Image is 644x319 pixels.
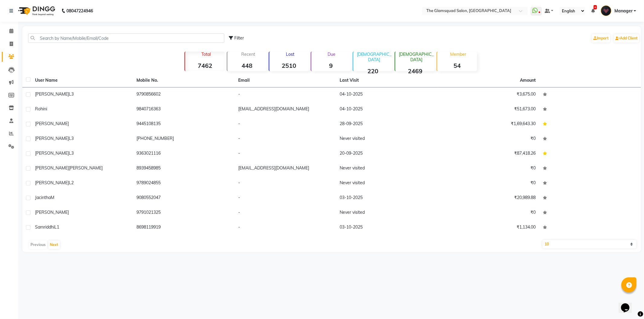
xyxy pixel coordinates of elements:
[235,87,336,102] td: -
[591,8,595,14] a: 6
[438,191,540,206] td: ₹20,989.88
[235,132,336,147] td: -
[336,176,438,191] td: Never visited
[66,2,93,19] b: 08047224946
[35,165,69,171] span: [PERSON_NAME]
[133,117,235,132] td: 9445108135
[336,74,438,87] th: Last Visit
[185,62,225,69] strong: 7462
[35,150,69,156] span: [PERSON_NAME]
[438,87,540,102] td: ₹3,675.00
[35,121,69,126] span: [PERSON_NAME]
[356,52,393,62] p: [DEMOGRAPHIC_DATA]
[133,206,235,220] td: 9791021325
[35,91,69,97] span: [PERSON_NAME]
[133,132,235,147] td: [PHONE_NUMBER]
[235,102,336,117] td: [EMAIL_ADDRESS][DOMAIN_NAME]
[133,87,235,102] td: 9790856602
[272,52,309,57] p: Lost
[311,62,351,69] strong: 9
[235,74,336,87] th: Email
[69,165,103,171] span: [PERSON_NAME]
[69,180,74,185] span: l2
[35,106,47,112] span: Rohini
[235,220,336,235] td: -
[336,117,438,132] td: 28-09-2025
[312,52,351,57] p: Due
[133,147,235,161] td: 9363021116
[440,52,477,57] p: Member
[35,195,51,200] span: Jacintha
[35,136,69,141] span: [PERSON_NAME]
[35,210,69,215] span: [PERSON_NAME]
[133,102,235,117] td: 9840716363
[353,67,393,75] strong: 220
[235,191,336,206] td: -
[31,74,133,87] th: User Name
[35,224,54,230] span: Samriddhi
[54,224,59,230] span: L1
[592,34,610,43] a: Import
[235,161,336,176] td: [EMAIL_ADDRESS][DOMAIN_NAME]
[69,136,74,141] span: L3
[336,102,438,117] td: 04-10-2025
[234,35,244,41] span: Filter
[438,102,540,117] td: ₹51,673.00
[517,74,540,87] th: Amount
[69,150,74,156] span: L3
[69,91,74,97] span: L3
[35,180,69,185] span: [PERSON_NAME]
[437,62,477,69] strong: 54
[235,117,336,132] td: -
[614,8,633,14] span: Manager
[235,176,336,191] td: -
[336,161,438,176] td: Never visited
[336,206,438,220] td: Never visited
[235,206,336,220] td: -
[48,241,60,249] button: Next
[438,220,540,235] td: ₹1,134.00
[28,33,224,43] input: Search by Name/Mobile/Email/Code
[51,195,54,200] span: M
[594,5,597,9] span: 6
[230,52,267,57] p: Recent
[438,147,540,161] td: ₹87,418.26
[133,176,235,191] td: 9789024855
[438,206,540,220] td: ₹0
[336,147,438,161] td: 20-09-2025
[336,132,438,147] td: Never visited
[269,62,309,69] strong: 2510
[395,67,435,75] strong: 2469
[133,74,235,87] th: Mobile No.
[438,176,540,191] td: ₹0
[438,117,540,132] td: ₹1,69,643.30
[133,191,235,206] td: 9080552047
[438,161,540,176] td: ₹0
[227,62,267,69] strong: 448
[336,87,438,102] td: 04-10-2025
[187,52,225,57] p: Total
[15,2,57,19] img: logo
[614,34,639,43] a: Add Client
[235,147,336,161] td: -
[438,132,540,147] td: ₹0
[336,220,438,235] td: 03-10-2025
[601,5,611,16] img: Manager
[336,191,438,206] td: 03-10-2025
[619,295,638,313] iframe: chat widget
[133,161,235,176] td: 8939458985
[133,220,235,235] td: 8698119919
[398,52,435,62] p: [DEMOGRAPHIC_DATA]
